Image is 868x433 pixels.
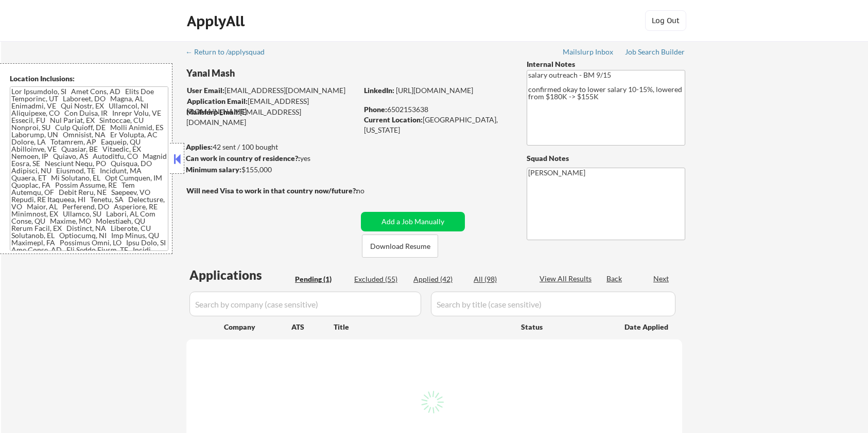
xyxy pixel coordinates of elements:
[186,153,354,164] div: yes
[540,274,595,284] div: View All Results
[10,74,168,84] div: Location Inclusions:
[187,85,357,96] div: [EMAIL_ADDRESS][DOMAIN_NAME]
[356,186,386,196] div: no
[186,165,357,175] div: $155,000
[334,322,511,332] div: Title
[364,115,510,135] div: [GEOGRAPHIC_DATA], [US_STATE]
[474,274,525,284] div: All (98)
[606,274,623,284] div: Back
[364,105,387,114] strong: Phone:
[186,107,240,116] strong: Mailslurp Email:
[625,48,685,56] div: Job Search Builder
[185,48,274,58] a: ← Return to /applysquad
[521,317,610,336] div: Status
[362,234,438,258] button: Download Resume
[396,86,473,95] a: [URL][DOMAIN_NAME]
[189,292,421,316] input: Search by company (case sensitive)
[364,104,510,115] div: 6502153638
[186,142,213,151] strong: Applies:
[187,97,248,105] strong: Application Email:
[354,274,406,284] div: Excluded (55)
[624,322,670,332] div: Date Applied
[185,48,274,56] div: ← Return to /applysquad
[563,48,614,58] a: Mailslurp Inbox
[186,186,358,195] strong: Will need Visa to work in that country now/future?:
[413,274,465,284] div: Applied (42)
[186,165,241,174] strong: Minimum salary:
[187,96,357,116] div: [EMAIL_ADDRESS][DOMAIN_NAME]
[625,48,685,58] a: Job Search Builder
[563,48,614,56] div: Mailslurp Inbox
[186,67,398,80] div: Yanal Mash
[364,115,423,124] strong: Current Location:
[186,154,300,163] strong: Can work in country of residence?:
[431,292,675,316] input: Search by title (case sensitive)
[527,153,685,164] div: Squad Notes
[291,322,334,332] div: ATS
[224,322,291,332] div: Company
[527,59,685,69] div: Internal Notes
[187,12,248,30] div: ApplyAll
[645,10,686,31] button: Log Out
[187,86,224,95] strong: User Email:
[186,107,357,127] div: [EMAIL_ADDRESS][DOMAIN_NAME]
[364,86,394,95] strong: LinkedIn:
[295,274,346,284] div: Pending (1)
[186,142,357,152] div: 42 sent / 100 bought
[361,212,465,231] button: Add a Job Manually
[189,269,291,281] div: Applications
[653,274,670,284] div: Next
